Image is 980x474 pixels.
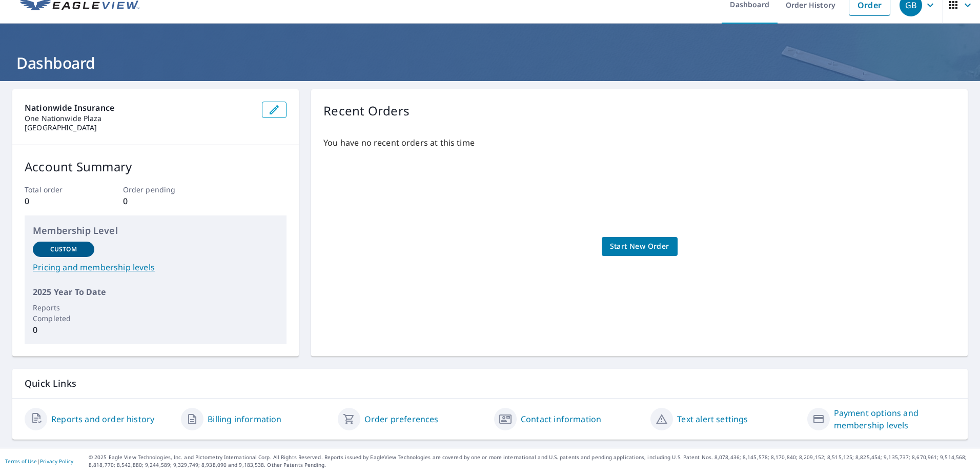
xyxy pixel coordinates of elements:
[208,413,281,425] a: Billing information
[123,195,189,207] p: 0
[834,407,955,431] a: Payment options and membership levels
[25,377,955,390] p: Quick Links
[51,413,154,425] a: Reports and order history
[323,136,955,149] p: You have no recent orders at this time
[33,324,94,336] p: 0
[25,114,254,123] p: One Nationwide Plaza
[5,458,37,465] a: Terms of Use
[602,237,678,256] a: Start New Order
[610,240,669,253] span: Start New Order
[123,184,189,195] p: Order pending
[89,453,975,469] p: © 2025 Eagle View Technologies, Inc. and Pictometry International Corp. All Rights Reserved. Repo...
[364,413,439,425] a: Order preferences
[677,413,748,425] a: Text alert settings
[25,184,90,195] p: Total order
[521,413,601,425] a: Contact information
[33,286,278,298] p: 2025 Year To Date
[33,224,278,238] p: Membership Level
[50,245,77,254] p: Custom
[323,102,410,120] p: Recent Orders
[40,458,73,465] a: Privacy Policy
[25,123,254,132] p: [GEOGRAPHIC_DATA]
[25,157,287,176] p: Account Summary
[33,261,278,273] a: Pricing and membership levels
[25,102,254,114] p: Nationwide Insurance
[5,458,73,464] p: |
[12,52,968,73] h1: Dashboard
[33,302,94,324] p: Reports Completed
[25,195,90,207] p: 0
